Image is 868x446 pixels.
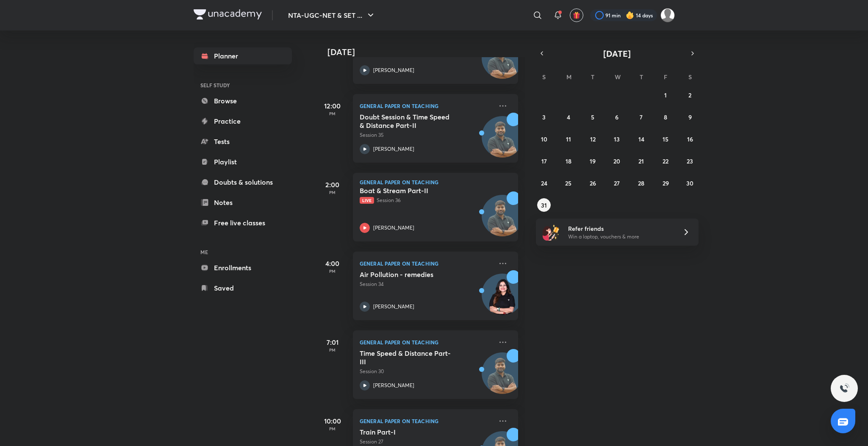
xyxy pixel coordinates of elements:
p: PM [316,190,349,195]
abbr: August 22, 2025 [663,157,668,165]
button: August 11, 2025 [562,132,575,146]
h5: Time Speed & Distance Part-III [360,349,465,366]
abbr: August 26, 2025 [590,179,596,187]
abbr: August 16, 2025 [687,135,693,143]
p: General Paper on Teaching [360,258,493,269]
h5: 2:00 [316,180,349,190]
button: August 20, 2025 [610,154,624,168]
p: General Paper on Teaching [360,416,493,426]
button: August 19, 2025 [586,154,599,168]
h6: Refer friends [568,224,672,233]
button: August 30, 2025 [683,176,697,190]
abbr: August 4, 2025 [567,113,570,121]
p: [PERSON_NAME] [373,382,414,389]
p: PM [316,347,349,352]
img: Avatar [482,278,523,319]
button: August 12, 2025 [586,132,599,146]
a: Playlist [194,153,292,170]
abbr: August 24, 2025 [541,179,547,187]
button: August 10, 2025 [537,132,551,146]
abbr: August 23, 2025 [687,157,693,165]
abbr: August 19, 2025 [590,157,596,165]
span: Live [360,197,374,204]
abbr: August 21, 2025 [638,157,644,165]
h5: Doubt Session & Time Speed & Distance Part-II [360,113,465,130]
img: Avatar [482,357,523,398]
button: August 31, 2025 [537,198,551,212]
abbr: August 14, 2025 [638,135,644,143]
abbr: Sunday [542,73,546,81]
p: Session 34 [360,280,493,288]
a: Notes [194,194,292,211]
a: Practice [194,113,292,130]
button: avatar [570,8,583,22]
p: Session 35 [360,131,493,139]
abbr: Friday [664,73,667,81]
abbr: Monday [566,73,571,81]
h5: 10:00 [316,416,349,426]
button: August 29, 2025 [659,176,672,190]
h5: Air Pollution - remedies [360,270,465,279]
abbr: August 6, 2025 [615,113,618,121]
a: Company Logo [194,9,262,22]
img: streak [626,11,634,19]
button: August 9, 2025 [683,110,697,124]
span: [DATE] [603,48,631,59]
abbr: August 5, 2025 [591,113,594,121]
p: General Paper on Teaching [360,180,511,185]
abbr: August 27, 2025 [614,179,620,187]
button: August 2, 2025 [683,88,697,102]
abbr: August 8, 2025 [664,113,667,121]
button: August 28, 2025 [635,176,648,190]
button: August 23, 2025 [683,154,697,168]
p: PM [316,111,349,116]
abbr: Saturday [688,73,692,81]
abbr: August 28, 2025 [638,179,644,187]
abbr: August 13, 2025 [614,135,620,143]
img: avatar [573,11,580,19]
a: Browse [194,92,292,109]
button: August 24, 2025 [537,176,551,190]
button: August 4, 2025 [562,110,575,124]
button: August 3, 2025 [537,110,551,124]
button: August 8, 2025 [659,110,672,124]
button: August 22, 2025 [659,154,672,168]
h5: 4:00 [316,258,349,269]
abbr: August 9, 2025 [688,113,692,121]
button: August 13, 2025 [610,132,624,146]
img: Avatar [482,121,523,161]
button: August 27, 2025 [610,176,624,190]
abbr: Wednesday [615,73,621,81]
p: Win a laptop, vouchers & more [568,233,672,241]
button: August 18, 2025 [562,154,575,168]
abbr: Thursday [640,73,643,81]
img: Company Logo [194,9,262,19]
h5: 12:00 [316,101,349,111]
p: [PERSON_NAME] [373,303,414,310]
img: ttu [839,383,849,393]
abbr: August 29, 2025 [663,179,669,187]
a: Doubts & solutions [194,174,292,191]
button: August 7, 2025 [635,110,648,124]
p: [PERSON_NAME] [373,66,414,74]
abbr: August 20, 2025 [613,157,620,165]
button: August 15, 2025 [659,132,672,146]
abbr: August 25, 2025 [565,179,571,187]
a: Enrollments [194,259,292,276]
a: Planner [194,47,292,64]
abbr: August 1, 2025 [664,91,667,99]
p: [PERSON_NAME] [373,224,414,232]
p: Session 36 [360,197,493,204]
p: General Paper on Teaching [360,101,493,111]
h6: SELF STUDY [194,78,292,92]
button: August 5, 2025 [586,110,599,124]
p: Session 30 [360,368,493,375]
button: August 21, 2025 [635,154,648,168]
button: August 17, 2025 [537,154,551,168]
button: August 14, 2025 [635,132,648,146]
a: Saved [194,280,292,296]
abbr: August 18, 2025 [566,157,571,165]
button: [DATE] [548,47,687,59]
h5: 7:01 [316,337,349,347]
p: PM [316,269,349,274]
